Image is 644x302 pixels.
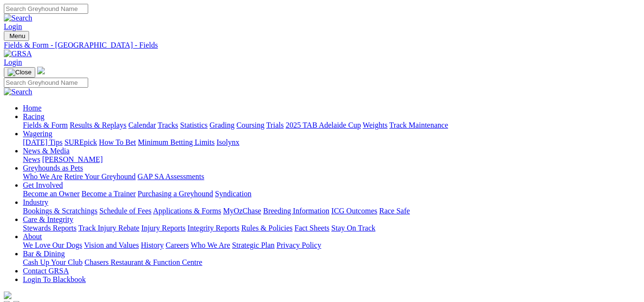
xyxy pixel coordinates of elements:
a: SUREpick [64,138,97,146]
a: Statistics [180,121,208,129]
a: Login To Blackbook [23,275,86,283]
div: Care & Integrity [23,224,640,232]
a: Rules & Policies [241,224,293,232]
div: Wagering [23,138,640,147]
a: Weights [363,121,388,129]
a: Bar & Dining [23,250,65,258]
div: Get Involved [23,190,640,198]
a: Industry [23,198,48,206]
img: GRSA [4,50,32,58]
a: Stay On Track [331,224,375,232]
a: News [23,155,40,163]
a: Fields & Form [23,121,68,129]
a: Get Involved [23,181,63,189]
a: Who We Are [191,241,230,249]
span: Menu [10,32,25,40]
a: Minimum Betting Limits [138,138,215,146]
a: Login [4,58,22,66]
a: Fields & Form - [GEOGRAPHIC_DATA] - Fields [4,41,640,50]
a: Purchasing a Greyhound [138,190,213,198]
img: Search [4,88,32,96]
a: Cash Up Your Club [23,258,82,266]
img: Close [8,69,31,76]
a: [DATE] Tips [23,138,62,146]
a: Strategic Plan [232,241,275,249]
a: Who We Are [23,172,62,181]
div: Greyhounds as Pets [23,172,640,181]
a: Racing [23,112,44,121]
a: MyOzChase [223,207,261,215]
a: Breeding Information [263,207,329,215]
button: Toggle navigation [4,31,29,41]
a: Coursing [236,121,265,129]
a: GAP SA Assessments [138,172,204,181]
div: Racing [23,121,640,130]
div: About [23,241,640,250]
a: Calendar [128,121,156,129]
a: News & Media [23,147,70,155]
input: Search [4,78,88,88]
div: News & Media [23,155,640,164]
a: Results & Replays [70,121,126,129]
a: ICG Outcomes [331,207,377,215]
a: Applications & Forms [153,207,221,215]
a: [PERSON_NAME] [42,155,102,163]
a: Injury Reports [141,224,185,232]
a: Stewards Reports [23,224,76,232]
a: Schedule of Fees [99,207,151,215]
a: Home [23,104,41,112]
a: Retire Your Greyhound [64,172,136,181]
a: 2025 TAB Adelaide Cup [286,121,361,129]
div: Industry [23,207,640,215]
button: Toggle navigation [4,67,35,78]
img: logo-grsa-white.png [4,292,11,299]
a: Race Safe [379,207,409,215]
a: Login [4,22,22,30]
a: Careers [165,241,189,249]
a: Integrity Reports [187,224,239,232]
a: Syndication [215,190,251,198]
a: Become a Trainer [82,190,136,198]
a: Greyhounds as Pets [23,164,83,172]
a: Tracks [158,121,178,129]
a: Bookings & Scratchings [23,207,97,215]
a: Track Maintenance [389,121,448,129]
a: About [23,232,42,241]
a: Care & Integrity [23,215,73,223]
a: Isolynx [216,138,239,146]
a: Chasers Restaurant & Function Centre [84,258,202,266]
a: Fact Sheets [295,224,329,232]
a: Track Injury Rebate [78,224,139,232]
a: History [141,241,164,249]
a: We Love Our Dogs [23,241,82,249]
div: Bar & Dining [23,258,640,267]
img: logo-grsa-white.png [37,67,45,74]
a: Privacy Policy [276,241,321,249]
a: Grading [210,121,235,129]
a: Contact GRSA [23,267,69,275]
a: How To Bet [99,138,136,146]
input: Search [4,4,88,14]
img: Search [4,14,32,22]
a: Vision and Values [84,241,139,249]
a: Wagering [23,130,52,138]
a: Trials [266,121,284,129]
a: Become an Owner [23,190,80,198]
